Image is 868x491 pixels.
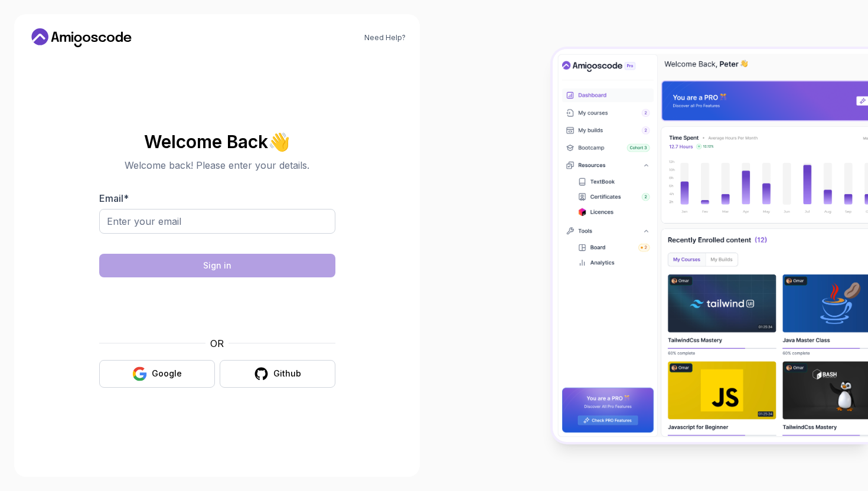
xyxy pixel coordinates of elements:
button: Sign in [99,254,335,277]
a: Need Help? [364,33,406,42]
label: Email * [99,192,129,204]
iframe: Widget containing checkbox for hCaptcha security challenge [128,284,306,329]
a: Home link [28,28,135,47]
img: Amigoscode Dashboard [553,49,868,442]
h2: Welcome Back [99,132,335,151]
p: OR [210,336,224,351]
p: Welcome back! Please enter your details. [99,158,335,172]
div: Google [152,368,182,379]
button: Google [99,360,215,388]
div: Github [273,368,301,379]
div: Sign in [203,260,231,271]
input: Enter your email [99,209,335,234]
button: Github [220,360,335,388]
span: 👋 [266,127,294,155]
